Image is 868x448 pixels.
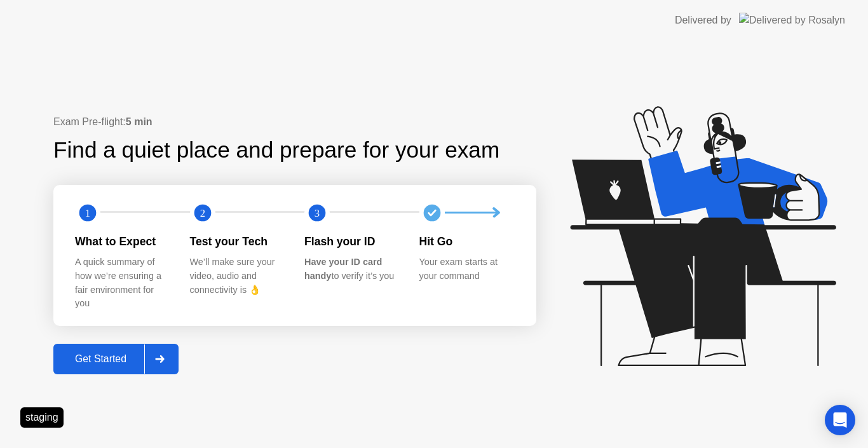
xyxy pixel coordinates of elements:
[304,257,382,281] b: Have your ID card handy
[304,233,399,250] div: Flash your ID
[675,13,731,28] div: Delivered by
[419,255,514,283] div: Your exam starts at your command
[75,233,170,250] div: What to Expect
[419,233,514,250] div: Hit Go
[75,255,170,310] div: A quick summary of how we’re ensuring a fair environment for you
[53,344,179,374] button: Get Started
[57,353,144,365] div: Get Started
[190,255,285,297] div: We’ll make sure your video, audio and connectivity is 👌
[20,407,64,428] div: staging
[126,116,153,127] b: 5 min
[190,233,285,250] div: Test your Tech
[315,207,320,219] text: 3
[200,207,205,219] text: 2
[825,405,855,435] div: Open Intercom Messenger
[53,114,536,130] div: Exam Pre-flight:
[85,207,90,219] text: 1
[739,13,845,27] img: Delivered by Rosalyn
[53,133,501,167] div: Find a quiet place and prepare for your exam
[304,255,399,283] div: to verify it’s you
